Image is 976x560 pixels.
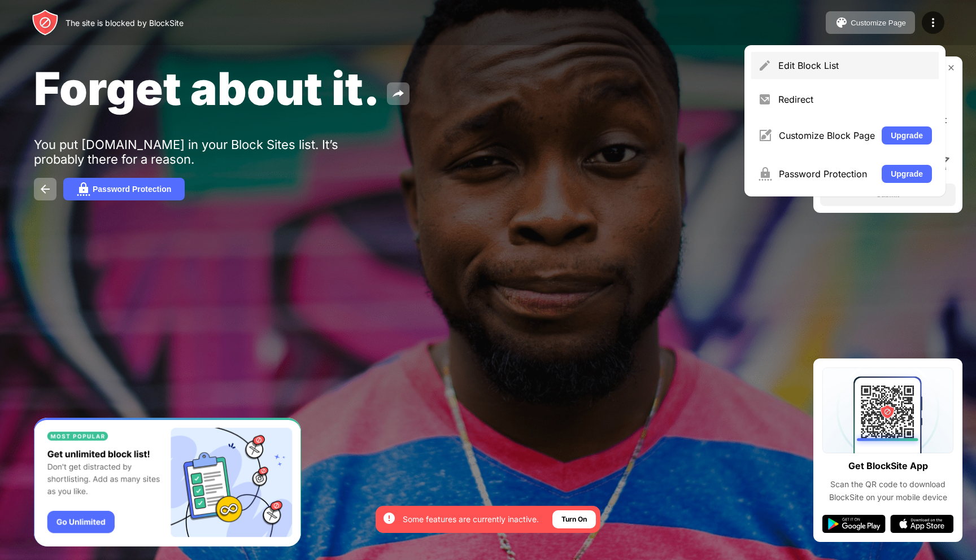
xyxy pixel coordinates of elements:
img: back.svg [38,182,52,196]
button: Password Protection [63,178,185,200]
iframe: Banner [34,418,301,547]
span: Forget about it. [34,61,380,116]
div: Password Protection [93,185,171,194]
button: Customize Page [826,11,915,34]
img: pallet.svg [835,16,848,29]
div: Some features are currently inactive. [403,514,539,525]
img: menu-customize.svg [758,129,772,142]
img: app-store.svg [890,515,953,533]
div: Redirect [778,94,932,105]
img: error-circle-white.svg [382,511,396,525]
div: The site is blocked by BlockSite [66,18,184,28]
img: google-play.svg [822,515,886,533]
img: menu-password.svg [758,167,772,181]
div: You put [DOMAIN_NAME] in your Block Sites list. It’s probably there for a reason. [34,137,383,167]
button: Upgrade [882,126,932,145]
img: menu-pencil.svg [758,59,772,72]
img: password.svg [77,182,90,196]
img: header-logo.svg [32,9,59,36]
div: Customize Page [851,19,906,27]
img: menu-redirect.svg [758,93,772,106]
div: Password Protection [779,168,875,180]
div: Customize Block Page [779,130,875,141]
div: Turn On [561,514,587,525]
img: qrcode.svg [822,368,953,453]
img: share.svg [391,87,405,100]
img: menu-icon.svg [926,16,940,29]
img: rate-us-close.svg [947,63,956,72]
div: Scan the QR code to download BlockSite on your mobile device [822,478,953,504]
div: Get BlockSite App [848,458,928,474]
button: Upgrade [882,165,932,183]
div: Edit Block List [778,60,932,71]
